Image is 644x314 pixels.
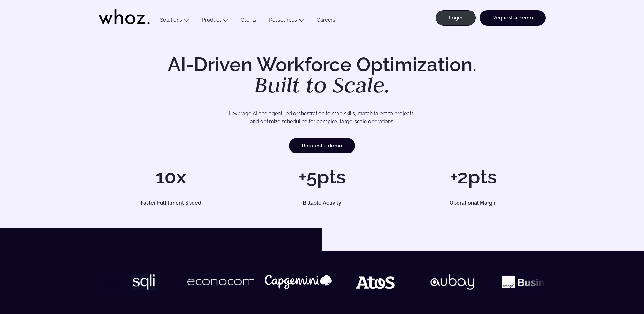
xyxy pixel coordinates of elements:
h1: AI-Driven Workforce Optimization. [159,55,486,96]
h5: Operational Margin [408,200,538,206]
button: Solutions [154,17,195,26]
h5: Billable Activity [257,200,387,206]
h5: Faster Fulfillment Speed [106,200,236,206]
h1: 10x [99,167,243,186]
p: Leverage AI and agent-led orchestration to map skills, match talent to projects, and optimize sch... [121,109,523,126]
h1: +5pts [250,167,394,186]
h1: +2pts [401,167,545,186]
a: Request a demo [480,10,546,26]
button: Product [195,17,234,26]
iframe: Chatbot [602,272,635,305]
a: Request a demo [289,138,355,153]
a: Careers [310,17,342,26]
a: Login [436,10,476,26]
button: Ressources [263,17,310,26]
a: Product [202,17,221,23]
a: Ressources [269,17,297,23]
em: Built to Scale. [254,71,390,99]
a: Clients [234,17,263,26]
